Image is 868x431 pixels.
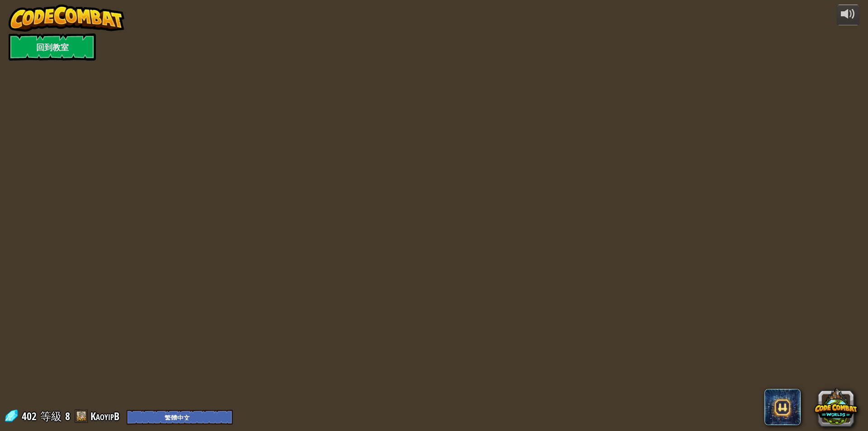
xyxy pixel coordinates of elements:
[40,409,62,424] span: 等級
[837,5,859,26] button: 調整音量
[90,409,122,423] a: KaoyipB
[9,33,96,61] a: 回到教室
[65,409,70,423] span: 8
[22,409,39,423] span: 402
[9,5,124,32] img: CodeCombat - Learn how to code by playing a game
